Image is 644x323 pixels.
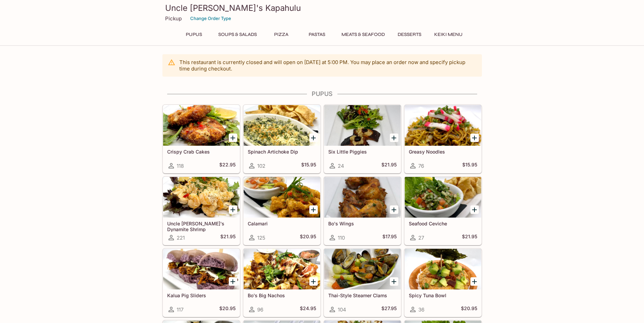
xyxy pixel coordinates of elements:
[301,162,316,170] h5: $15.95
[324,177,401,245] a: Bo's Wings110$17.95
[229,277,237,286] button: Add Kalua Pig Sliders
[163,249,240,289] div: Kalua Pig Sliders
[309,277,318,286] button: Add Bo's Big Nachos
[257,306,263,313] span: 96
[328,149,397,155] h5: Six Little Piggies
[165,3,479,13] h3: Uncle [PERSON_NAME]'s Kapahulu
[162,90,482,98] h4: Pupus
[381,162,397,170] h5: $21.95
[266,30,296,39] button: Pizza
[165,15,182,22] p: Pickup
[338,163,344,169] span: 24
[470,277,479,286] button: Add Spicy Tuna Bowl
[248,149,316,155] h5: Spinach Artichoke Dip
[179,30,209,39] button: Pupus
[187,13,234,24] button: Change Order Type
[409,292,477,298] h5: Spicy Tuna Bowl
[177,306,183,313] span: 117
[219,162,236,170] h5: $22.95
[243,105,320,173] a: Spinach Artichoke Dip102$15.95
[179,59,476,72] p: This restaurant is currently closed and will open on [DATE] at 5:00 PM . You may place an order n...
[167,149,236,155] h5: Crispy Crab Cakes
[409,221,477,226] h5: Seafood Ceviche
[163,177,240,218] div: Uncle Bo's Dynamite Shrimp
[177,163,184,169] span: 118
[163,177,240,245] a: Uncle [PERSON_NAME]'s Dynamite Shrimp221$21.95
[300,234,316,242] h5: $20.95
[405,105,481,146] div: Greasy Noodles
[243,177,320,245] a: Calamari125$20.95
[461,305,477,314] h5: $20.95
[244,105,320,146] div: Spinach Artichoke Dip
[163,105,240,146] div: Crispy Crab Cakes
[404,105,482,173] a: Greasy Noodles76$15.95
[338,30,388,39] button: Meats & Seafood
[229,134,237,142] button: Add Crispy Crab Cakes
[163,248,240,317] a: Kalua Pig Sliders117$20.95
[243,248,320,317] a: Bo's Big Nachos96$24.95
[430,30,466,39] button: Keiki Menu
[404,248,482,317] a: Spicy Tuna Bowl36$20.95
[338,306,346,313] span: 104
[229,205,237,214] button: Add Uncle Bo's Dynamite Shrimp
[324,249,401,289] div: Thai-Style Steamer Clams
[257,235,265,241] span: 125
[324,248,401,317] a: Thai-Style Steamer Clams104$27.95
[167,221,236,232] h5: Uncle [PERSON_NAME]'s Dynamite Shrimp
[244,249,320,289] div: Bo's Big Nachos
[328,292,397,298] h5: Thai-Style Steamer Clams
[462,234,477,242] h5: $21.95
[328,221,397,226] h5: Bo's Wings
[324,105,401,173] a: Six Little Piggies24$21.95
[324,177,401,218] div: Bo's Wings
[302,30,332,39] button: Pastas
[248,292,316,298] h5: Bo's Big Nachos
[244,177,320,218] div: Calamari
[409,149,477,155] h5: Greasy Noodles
[381,305,397,314] h5: $27.95
[300,305,316,314] h5: $24.95
[163,105,240,173] a: Crispy Crab Cakes118$22.95
[220,234,236,242] h5: $21.95
[394,30,425,39] button: Desserts
[390,277,398,286] button: Add Thai-Style Steamer Clams
[177,235,185,241] span: 221
[215,30,261,39] button: Soups & Salads
[219,305,236,314] h5: $20.95
[470,134,479,142] button: Add Greasy Noodles
[418,163,424,169] span: 76
[257,163,265,169] span: 102
[167,292,236,298] h5: Kalua Pig Sliders
[338,235,345,241] span: 110
[309,134,318,142] button: Add Spinach Artichoke Dip
[309,205,318,214] button: Add Calamari
[324,105,401,146] div: Six Little Piggies
[462,162,477,170] h5: $15.95
[382,234,397,242] h5: $17.95
[405,249,481,289] div: Spicy Tuna Bowl
[390,134,398,142] button: Add Six Little Piggies
[404,177,482,245] a: Seafood Ceviche27$21.95
[470,205,479,214] button: Add Seafood Ceviche
[418,235,424,241] span: 27
[405,177,481,218] div: Seafood Ceviche
[418,306,424,313] span: 36
[390,205,398,214] button: Add Bo's Wings
[248,221,316,226] h5: Calamari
